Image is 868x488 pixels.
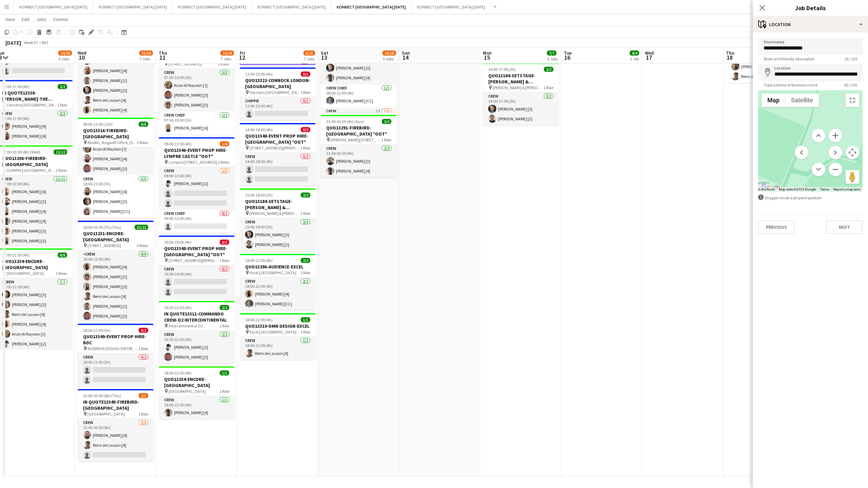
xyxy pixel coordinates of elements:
span: 1 Role [138,346,148,351]
app-card-role: Crew2/214:00-17:00 (3h)[PERSON_NAME] [3][PERSON_NAME] [2] [483,93,559,125]
button: Move left [795,146,808,159]
app-job-card: 18:00-22:00 (4h)1/1QUO13234-ENCORE-[GEOGRAPHIC_DATA] [GEOGRAPHIC_DATA]1 RoleCrew1/118:00-22:00 (4... [159,366,235,419]
app-job-card: 18:00-22:00 (4h)2/2QUO13296-AUDIENCE-EXCEL Excel [GEOGRAPHIC_DATA]1 RoleCrew2/218:00-22:00 (4h)[P... [240,254,316,310]
app-card-role: Crew1/309:00-13:00 (4h)[PERSON_NAME] [2] [159,167,235,210]
app-job-card: 08:00-13:00 (5h)12/12QUO13206-FIREBIRD-[GEOGRAPHIC_DATA] OLYMPIA [GEOGRAPHIC_DATA]2 RolesCrew11/1... [78,15,154,115]
button: KONNECT [GEOGRAPHIC_DATA] [DATE] [14,0,93,14]
span: 19 / 120 [839,56,863,61]
span: Jobs [36,16,46,22]
span: 0/2 [301,127,310,132]
button: KONNECT [GEOGRAPHIC_DATA] [DATE] [331,0,412,14]
span: 18:00-21:00 (3h) [83,328,111,333]
span: 2/2 [544,67,553,72]
span: 1 Role [544,85,553,90]
div: 09:00-13:00 (4h)1/4QUO13346-EVENT PROP HIRE-LYMPNE CASTLE *OOT* Lympne [STREET_ADDRESS]2 RolesCre... [159,137,235,233]
span: BUSINESS DESIGN CENTRE, ANGEL [87,346,138,351]
span: 23:59-03:59 (4h) (Sun) [326,119,364,124]
button: KONNECT [GEOGRAPHIC_DATA] [DATE] [93,0,173,14]
a: Terms (opens in new tab) [820,187,829,191]
span: 13 [320,54,328,61]
span: 08:00-21:00 (13h) [83,122,113,127]
span: Comms [53,16,68,22]
span: 1/1 [301,317,310,322]
span: 1 Role [138,411,148,416]
div: 23:59-03:59 (4h) (Sun)2/2QUO13291-FIREBIRD-[GEOGRAPHIC_DATA] *OOT* [PERSON_NAME][STREET_ADDRESS]-... [321,115,397,178]
app-card-role: Crew Chief1/108:00-12:00 (4h)[PERSON_NAME] [CC] [321,84,397,107]
span: 14:00-18:00 (4h) [245,127,273,132]
app-card-role: Crew2/216:30-22:30 (6h)[PERSON_NAME] [2][PERSON_NAME] [3] [159,331,235,364]
a: Jobs [34,15,49,24]
span: 12 [239,54,245,61]
span: 1 Role [381,137,391,142]
span: 2 Roles [56,168,67,173]
span: 6/6 [139,122,148,127]
app-card-role: Crew11/1108:00-13:00 (5h)[PERSON_NAME] [4][PERSON_NAME] [4][PERSON_NAME] [1][PERSON_NAME] [3]Remi... [78,44,154,166]
span: 18:00-22:00 (4h) [164,370,192,375]
span: 2 Roles [137,140,148,145]
a: Report a map error [833,187,861,191]
app-job-card: 14:00-17:00 (3h)2/2QUO13184-SETSTAGE-[PERSON_NAME] & [PERSON_NAME] [PERSON_NAME] & [PERSON_NAME],... [483,63,559,125]
a: Edit [19,15,32,24]
span: Edit [22,16,29,22]
span: 2/2 [58,84,67,89]
span: Lympne [STREET_ADDRESS] [169,160,217,165]
app-card-role: Crew1I1/3 [321,107,397,150]
app-card-role: Crew2/223:59-03:59 (4h)[PERSON_NAME] [4]Remi de Lausun [4] [726,50,802,83]
button: Keyboard shortcuts [746,187,775,192]
button: Zoom in [829,129,842,142]
span: Olympia [GEOGRAPHIC_DATA] [250,90,300,95]
span: [PERSON_NAME] & [PERSON_NAME], [STREET_ADDRESS][DATE] [493,85,544,90]
app-job-card: 11:00-15:00 (4h)0/1QUO13322-CONNOCK LONDON-[GEOGRAPHIC_DATA] Olympia [GEOGRAPHIC_DATA]1 RoleCHIPP... [240,67,316,120]
span: 7/7 [547,50,556,56]
span: Sun [402,50,410,56]
h3: QUO13184-SETSTAGE-[PERSON_NAME] & [PERSON_NAME] [240,198,316,210]
span: 16:00-20:00 (4h) [164,240,192,245]
span: 10/19 [220,50,234,56]
span: 17:00-01:00 (8h) (Wed) [2,149,40,155]
app-card-role: Crew0/218:00-21:00 (3h) [78,353,154,386]
span: 14:00-17:00 (3h) [488,67,516,72]
button: Move down [812,163,825,176]
button: KONNECT [GEOGRAPHIC_DATA] [DATE] [252,0,331,14]
span: [PERSON_NAME][STREET_ADDRESS]- [331,137,381,142]
span: Bluefin, Stagwell Office, [STREET_ADDRESS] [87,140,137,145]
app-job-card: 18:00-22:00 (4h)1/1QUO13319-DMN DESIGN-EXCEL Excel [GEOGRAPHIC_DATA]1 RoleCrew1/118:00-22:00 (4h)... [240,313,316,360]
div: BST [42,40,49,45]
div: 16:30-22:30 (6h)2/2IN QUOTE13311-COMMANDO CREW-O2 INTERCONTINENTAL Intercontinental O21 RoleCrew2... [159,301,235,364]
button: Toggle fullscreen view [846,94,859,107]
div: 1 Job [630,56,639,61]
button: Show street map [762,94,785,107]
h3: QUO13234-ENCORE-[GEOGRAPHIC_DATA] [159,376,235,388]
app-job-card: 08:00-21:00 (13h)6/6QUO13316-FIREBIRD-[GEOGRAPHIC_DATA] Bluefin, Stagwell Office, [STREET_ADDRESS... [78,118,154,218]
span: 2 Roles [56,271,67,276]
div: 7 Jobs [140,56,153,61]
app-card-role: Crew1/118:00-22:00 (4h)Remi de Lausun [4] [240,337,316,360]
span: 1 Role [300,145,310,150]
span: 2 Roles [218,160,229,165]
span: 6/15 [303,50,315,56]
div: 7 Jobs [221,56,234,61]
span: 1 Role [219,258,229,263]
h3: QUO13316-FIREBIRD-[GEOGRAPHIC_DATA] [78,127,154,140]
app-job-card: 07:00-10:00 (3h)4/4QUO13231-ENCORE-[GEOGRAPHIC_DATA] [STREET_ADDRESS]2 RolesCrew3/307:00-10:00 (3... [159,39,235,135]
span: Mon [483,50,492,56]
div: 15:00-18:00 (3h)2/2QUO13184-SETSTAGE-[PERSON_NAME] & [PERSON_NAME] [PERSON_NAME] & [PERSON_NAME],... [240,188,316,251]
span: 2/2 [301,192,310,198]
span: 1 Role [300,90,310,95]
span: Sat [321,50,328,56]
div: Drag pin to set a pinpoint position [758,195,863,201]
app-card-role: Crew1/118:00-22:00 (4h)[PERSON_NAME] [4] [159,396,235,419]
span: 3 Roles [137,243,148,248]
span: [STREET_ADDRESS] [87,243,121,248]
app-job-card: 18:00-21:00 (3h)0/2QUO13349-EVENT PROP HIRE-BDC BUSINESS DESIGN CENTRE, ANGEL1 RoleCrew0/218:00-2... [78,324,154,386]
app-job-card: 14:00-18:00 (4h)0/2QUO13348-EVENT PROP HIRE-[GEOGRAPHIC_DATA] *OOT* [STREET_ADDRESS][PERSON_NAME]... [240,123,316,186]
div: [DATE] [5,39,21,46]
app-card-role: Crew2/323:00-03:00 (4h)[PERSON_NAME] [4]Remi de Lausun [4] [78,419,154,462]
app-card-role: Crew3/318:00-21:00 (3h)[PERSON_NAME] [4][PERSON_NAME] [3][PERSON_NAME] [CC] [78,175,154,218]
span: 35/38 [139,50,153,56]
span: 24/26 [58,50,72,56]
app-card-role: Crew2/215:00-18:00 (3h)[PERSON_NAME] [3][PERSON_NAME] [2] [240,218,316,251]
